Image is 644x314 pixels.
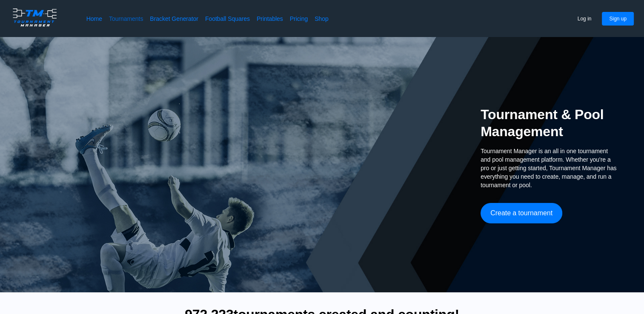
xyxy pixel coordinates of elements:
h2: Tournament & Pool Management [481,106,617,140]
button: Log in [570,12,599,26]
button: Sign up [602,12,634,26]
span: Tournament Manager is an all in one tournament and pool management platform. Whether you're a pro... [481,147,617,189]
a: Home [86,14,102,23]
a: Shop [315,14,329,23]
a: Bracket Generator [150,14,198,23]
a: Pricing [290,14,308,23]
button: Create a tournament [481,203,562,223]
a: Football Squares [205,14,250,23]
img: logo.ffa97a18e3bf2c7d.png [10,7,59,28]
a: Tournaments [109,14,143,23]
a: Printables [257,14,283,23]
